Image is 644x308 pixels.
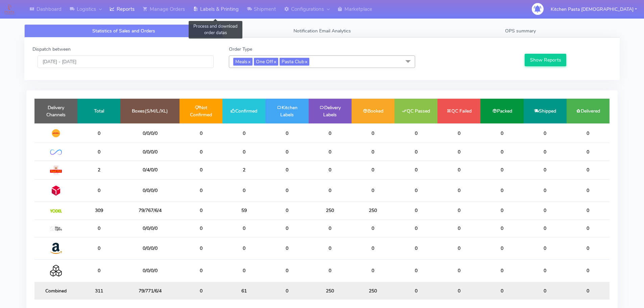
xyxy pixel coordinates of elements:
td: 0 [480,161,523,179]
td: 0 [180,260,222,282]
td: 0/0/0/0 [120,179,180,202]
td: 0 [437,237,480,259]
td: 0 [352,123,395,143]
td: Not Confirmed [180,99,222,123]
td: 0 [265,219,308,237]
td: 0 [180,202,222,219]
td: Total [77,99,120,123]
td: 0/4/0/0 [120,161,180,179]
img: Collection [50,265,62,277]
td: 0 [567,260,610,282]
td: 0 [524,282,567,300]
td: 0 [265,202,308,219]
td: 0 [180,282,222,300]
span: OPS summary [505,28,536,34]
td: Confirmed [222,99,265,123]
td: 0 [265,161,308,179]
td: 0 [395,282,437,300]
td: 0 [480,237,523,259]
td: 59 [222,202,265,219]
td: 0 [567,219,610,237]
td: 0 [480,282,523,300]
td: 0 [524,143,567,161]
td: 0 [480,179,523,202]
td: 0 [480,143,523,161]
td: 0 [222,237,265,259]
td: 0 [437,260,480,282]
ul: Tabs [24,24,620,38]
td: 0 [77,260,120,282]
td: 0 [222,260,265,282]
td: 0 [222,219,265,237]
td: 0 [265,123,308,143]
td: 0 [437,179,480,202]
td: Delivery Labels [309,99,352,123]
img: Yodel [50,209,62,213]
td: 0 [265,179,308,202]
td: 0 [352,179,395,202]
td: 0 [480,123,523,143]
td: 0 [395,260,437,282]
td: 0 [437,123,480,143]
td: 0 [180,237,222,259]
img: DPD [50,185,62,196]
td: 0 [480,202,523,219]
td: QC Failed [437,99,480,123]
td: 0/0/0/0 [120,219,180,237]
td: 0 [180,161,222,179]
label: Order Type [229,46,252,53]
td: 0 [309,237,352,259]
td: 0 [395,143,437,161]
td: 0 [222,179,265,202]
a: x [304,58,307,65]
td: 79/771/6/4 [120,282,180,300]
td: 0 [395,179,437,202]
td: 0 [309,123,352,143]
td: 0 [437,143,480,161]
td: 0 [180,123,222,143]
span: Pasta Club [280,58,309,66]
td: 0 [352,219,395,237]
td: 0 [309,143,352,161]
label: Dispatch between [32,46,71,53]
td: 0 [524,202,567,219]
td: 0 [524,179,567,202]
td: 0/0/0/0 [120,237,180,259]
td: 2 [222,161,265,179]
button: Kitchen Pasta [DEMOGRAPHIC_DATA] [546,2,642,16]
span: Notification Email Analytics [293,28,351,34]
td: 0 [352,260,395,282]
td: 0 [567,237,610,259]
td: 250 [309,202,352,219]
td: 0 [437,282,480,300]
td: Booked [352,99,395,123]
td: QC Passed [395,99,437,123]
td: 0 [567,143,610,161]
td: 0/0/0/0 [120,123,180,143]
td: 0 [180,143,222,161]
img: Amazon [50,242,62,254]
img: OnFleet [50,149,62,155]
td: 0 [437,202,480,219]
a: x [273,58,276,65]
td: 0 [567,202,610,219]
td: 0 [77,143,120,161]
td: 0 [395,123,437,143]
td: 0 [524,123,567,143]
td: 0/0/0/0 [120,143,180,161]
img: DHL [50,129,62,138]
td: 309 [77,202,120,219]
td: 0 [77,237,120,259]
td: 0 [309,179,352,202]
input: Pick the Daterange [38,55,214,68]
td: Kitchen Labels [265,99,308,123]
td: 311 [77,282,120,300]
td: 0 [309,219,352,237]
a: x [247,58,251,65]
td: 0 [524,161,567,179]
td: 0 [395,161,437,179]
td: 0 [437,219,480,237]
td: 0 [222,123,265,143]
td: 0 [222,143,265,161]
td: 0 [352,237,395,259]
